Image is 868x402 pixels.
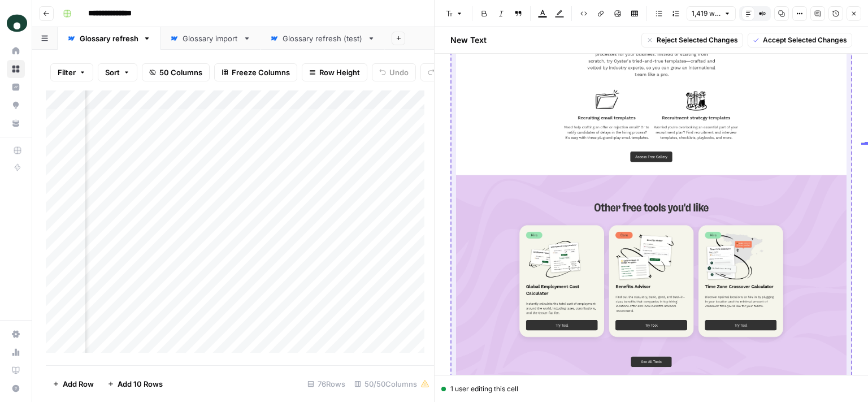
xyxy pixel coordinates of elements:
button: 50 Columns [142,63,210,81]
span: Add 10 Rows [118,378,163,390]
button: Sort [98,63,137,81]
div: Glossary import [183,33,238,44]
a: Settings [7,325,25,343]
span: Row Height [319,67,360,78]
span: Add Row [63,378,94,390]
a: Glossary refresh (test) [261,27,385,50]
span: Freeze Columns [232,67,290,78]
div: Glossary refresh [80,33,138,44]
button: Help + Support [7,379,25,397]
button: Filter [50,63,93,81]
span: Undo [389,67,409,78]
div: 50/50 Columns [350,375,434,393]
a: Learning Hub [7,361,25,379]
div: Glossary refresh (test) [283,33,363,44]
img: Oyster Logo [7,13,27,33]
a: Glossary refresh [58,27,160,50]
a: Home [7,42,25,60]
span: Reject Selected Changes [657,35,738,45]
div: 76 Rows [303,375,350,393]
span: Filter [58,67,76,78]
span: Sort [105,67,120,78]
a: Browse [7,60,25,78]
a: Opportunities [7,96,25,114]
button: Workspace: Oyster [7,9,25,37]
button: Row Height [302,63,367,81]
button: Reject Selected Changes [641,33,743,47]
button: 1,419 words [687,6,736,21]
button: Undo [372,63,416,81]
button: Accept Selected Changes [748,33,852,47]
button: Add Row [46,375,101,393]
span: 1,419 words [692,8,721,19]
a: Usage [7,343,25,361]
a: Insights [7,78,25,96]
div: 1 user editing this cell [441,384,861,394]
span: Accept Selected Changes [763,35,847,45]
span: 50 Columns [159,67,202,78]
a: Your Data [7,114,25,132]
button: Freeze Columns [214,63,297,81]
h2: New Text [450,34,487,46]
button: Add 10 Rows [101,375,170,393]
a: Glossary import [160,27,261,50]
